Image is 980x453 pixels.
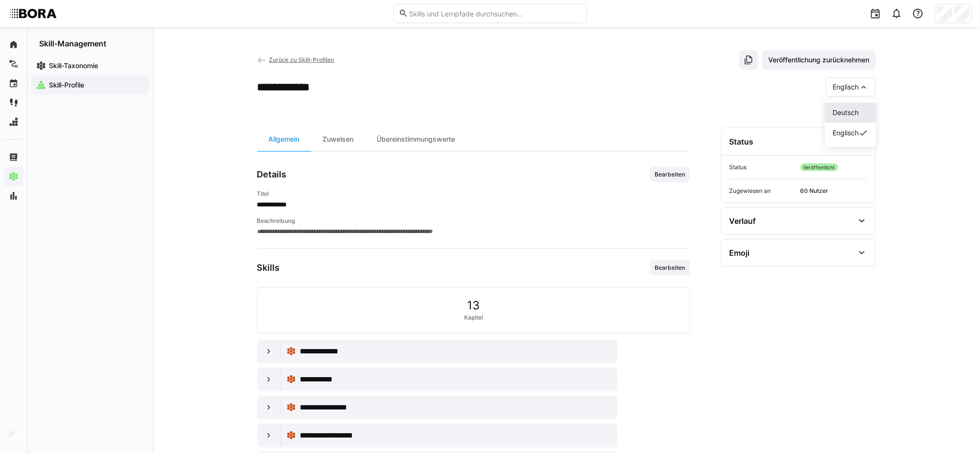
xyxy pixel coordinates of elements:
[654,264,687,272] span: Bearbeiten
[730,137,754,146] div: Status
[257,169,287,180] h3: Details
[833,82,859,92] span: Englisch
[269,56,334,63] span: Zurück zu Skill-Profilen
[366,128,467,151] div: Übereinstimmungswerte
[257,56,335,63] a: Zurück zu Skill-Profilen
[730,216,756,226] div: Verlauf
[833,108,859,117] span: Deutsch
[468,299,480,312] span: 13
[730,248,750,258] div: Emoji
[257,263,280,273] h3: Skills
[650,167,690,182] button: Bearbeiten
[257,128,311,151] div: Allgemein
[650,260,690,276] button: Bearbeiten
[464,314,483,321] span: Kapitel
[801,163,838,171] span: Veröffentlicht
[767,55,871,65] span: Veröffentlichung zurücknehmen
[833,128,859,138] span: Englisch
[408,9,581,18] input: Skills und Lernpfade durchsuchen…
[730,187,797,195] span: Zugewiesen an
[257,190,690,198] h4: Titel
[730,163,797,171] span: Status
[311,128,366,151] div: Zuweisen
[654,171,687,178] span: Bearbeiten
[762,50,876,70] button: Veröffentlichung zurücknehmen
[257,217,690,225] h4: Beschreibung
[801,187,868,195] span: 60 Nutzer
